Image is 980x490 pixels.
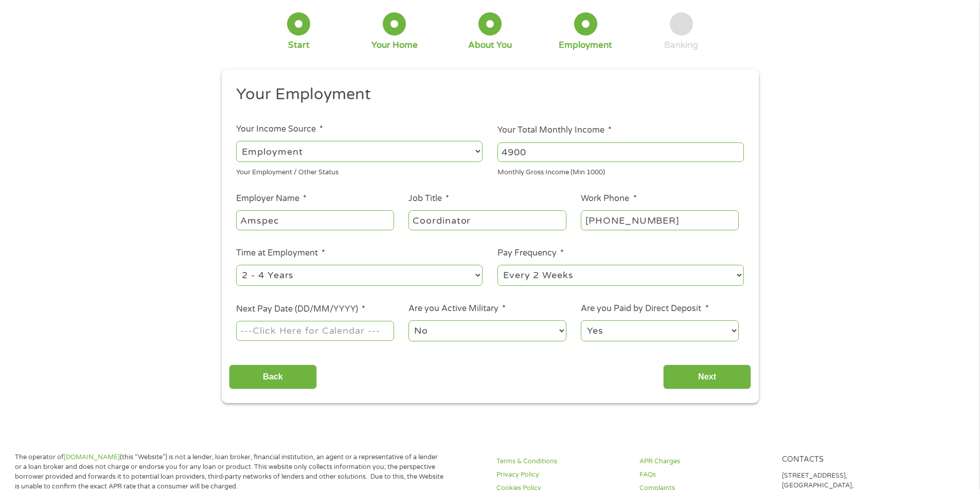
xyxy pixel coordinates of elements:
[468,40,512,51] div: About You
[639,470,770,480] a: FAQs
[581,193,636,204] label: Work Phone
[288,40,310,51] div: Start
[496,470,627,480] a: Privacy Policy
[664,40,698,51] div: Banking
[496,457,627,466] a: Terms & Conditions
[371,40,418,51] div: Your Home
[581,303,708,314] label: Are you Paid by Direct Deposit
[236,124,323,135] label: Your Income Source
[497,125,612,136] label: Your Total Monthly Income
[559,40,612,51] div: Employment
[408,303,506,314] label: Are you Active Military
[497,142,744,162] input: 1800
[236,164,483,178] div: Your Employment / Other Status
[229,365,317,390] input: Back
[236,321,394,340] input: ---Click Here for Calendar ---
[408,193,449,204] label: Job Title
[236,248,325,259] label: Time at Employment
[663,365,751,390] input: Next
[497,164,744,178] div: Monthly Gross Income (Min 1000)
[236,193,307,204] label: Employer Name
[236,84,736,105] h2: Your Employment
[236,210,394,230] input: Walmart
[639,457,770,466] a: APR Charges
[64,453,120,461] a: [DOMAIN_NAME]
[497,248,564,259] label: Pay Frequency
[782,455,913,465] h4: Contacts
[581,210,738,230] input: (231) 754-4010
[408,210,566,230] input: Cashier
[236,304,365,315] label: Next Pay Date (DD/MM/YYYY)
